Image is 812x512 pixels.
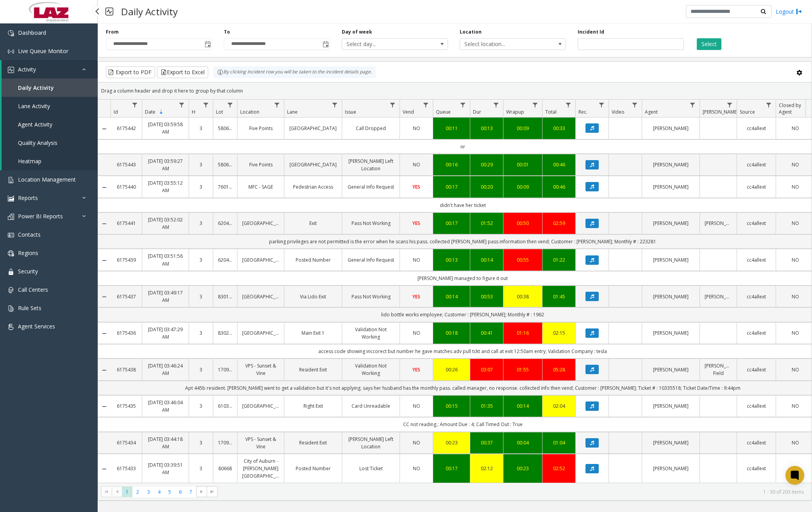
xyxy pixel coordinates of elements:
[330,100,340,110] a: Lane Filter Menu
[18,157,41,165] span: Heatmap
[18,121,52,128] span: Agent Activity
[413,439,420,446] span: NO
[792,220,799,227] span: NO
[742,366,771,373] a: cc4allext
[776,7,802,16] a: Logout
[508,366,537,373] a: 01:55
[8,48,14,55] img: 'icon'
[596,100,607,110] a: Rec. Filter Menu
[547,366,571,373] a: 05:28
[438,439,465,446] a: 00:23
[218,161,232,168] a: 580638
[475,125,498,132] a: 00:13
[2,60,98,78] a: Activity
[764,100,774,110] a: Source Filter Menu
[242,125,279,132] a: Five Points
[508,439,537,446] a: 00:04
[347,326,395,341] a: Validation Not Working
[8,324,14,330] img: 'icon'
[792,330,799,336] span: NO
[98,330,111,337] a: Collapse Details
[460,39,544,50] span: Select location...
[508,256,537,264] div: 00:55
[218,293,232,300] a: 830189
[18,323,55,330] span: Agent Services
[742,161,771,168] a: cc4allext
[203,39,212,50] span: Toggle popup
[781,329,810,337] a: NO
[18,249,38,257] span: Regions
[347,402,395,410] a: Card Unreadable
[8,195,14,202] img: 'icon'
[705,219,732,227] a: [PERSON_NAME]
[647,125,695,132] a: [PERSON_NAME]
[781,402,810,410] a: NO
[242,161,279,168] a: Five Points
[2,152,98,170] a: Heatmap
[508,219,537,227] div: 00:50
[508,183,537,191] div: 00:09
[8,232,14,238] img: 'icon'
[18,268,38,275] span: Security
[347,125,395,132] a: Call Dropped
[438,293,465,300] a: 00:14
[781,183,810,191] a: NO
[413,161,420,168] span: NO
[792,403,799,409] span: NO
[792,439,799,446] span: NO
[18,139,57,146] span: Quality Analysis
[194,219,208,227] a: 3
[347,435,395,450] a: [PERSON_NAME] Left Location
[2,97,98,115] a: Lane Activity
[218,329,232,337] a: 830202
[781,256,810,264] a: NO
[194,125,208,132] a: 3
[8,250,14,257] img: 'icon'
[781,219,810,227] a: NO
[8,177,14,183] img: 'icon'
[563,100,574,110] a: Total Filter Menu
[242,362,279,377] a: VPS - Sunset & Vine
[289,161,337,168] a: [GEOGRAPHIC_DATA]
[475,293,498,300] a: 00:53
[147,326,184,341] a: [DATE] 03:47:29 AM
[405,183,428,191] a: YES
[147,399,184,414] a: [DATE] 03:46:04 AM
[547,329,571,337] div: 02:15
[405,329,428,337] a: NO
[347,157,395,172] a: [PERSON_NAME] Left Location
[475,366,498,373] a: 03:07
[413,403,420,409] span: NO
[289,183,337,191] a: Pedestrian Access
[475,402,498,410] a: 01:35
[8,287,14,293] img: 'icon'
[347,362,395,377] a: Validation Not Working
[742,183,771,191] a: cc4allext
[438,256,465,264] div: 00:13
[438,183,465,191] div: 00:17
[289,439,337,446] a: Resident Exit
[475,219,498,227] a: 01:52
[115,219,137,227] a: 6175441
[2,78,98,97] a: Daily Activity
[475,329,498,337] a: 00:41
[547,125,571,132] a: 00:33
[18,66,36,73] span: Activity
[242,329,279,337] a: [GEOGRAPHIC_DATA]
[705,362,732,377] a: [PERSON_NAME] Field
[18,212,63,220] span: Power BI Reports
[475,439,498,446] a: 00:37
[194,402,208,410] a: 3
[725,100,735,110] a: Parker Filter Menu
[475,256,498,264] div: 00:14
[547,161,571,168] a: 00:46
[508,402,537,410] a: 00:14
